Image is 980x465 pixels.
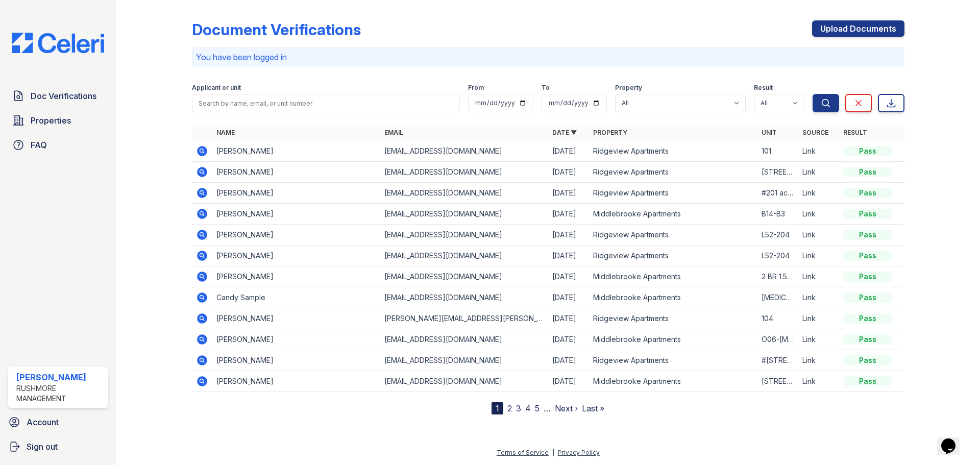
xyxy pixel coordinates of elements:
[843,230,892,240] div: Pass
[589,183,757,204] td: Ridgeview Apartments
[196,51,900,63] p: You have been logged in
[843,251,892,261] div: Pass
[4,436,112,457] a: Sign out
[843,355,892,365] div: Pass
[798,266,839,287] td: Link
[516,403,521,413] a: 3
[31,114,71,127] span: Properties
[548,287,589,308] td: [DATE]
[757,350,798,371] td: #[STREET_ADDRESS]
[593,129,627,136] a: Property
[544,402,551,414] span: …
[757,287,798,308] td: [MEDICAL_DATA]
[212,204,380,225] td: [PERSON_NAME]
[380,183,548,204] td: [EMAIL_ADDRESS][DOMAIN_NAME]
[843,188,892,198] div: Pass
[762,129,777,136] a: Unit
[802,129,828,136] a: Source
[4,412,112,432] a: Account
[589,266,757,287] td: Middlebrooke Apartments
[589,371,757,392] td: Middlebrooke Apartments
[380,350,548,371] td: [EMAIL_ADDRESS][DOMAIN_NAME]
[380,266,548,287] td: [EMAIL_ADDRESS][DOMAIN_NAME]
[212,266,380,287] td: [PERSON_NAME]
[548,266,589,287] td: [DATE]
[757,266,798,287] td: 2 BR 1.5 BATH
[548,141,589,162] td: [DATE]
[380,246,548,266] td: [EMAIL_ADDRESS][DOMAIN_NAME]
[212,162,380,183] td: [PERSON_NAME]
[216,129,235,136] a: Name
[615,84,642,92] label: Property
[492,402,503,414] div: 1
[555,403,578,413] a: Next ›
[212,246,380,266] td: [PERSON_NAME]
[497,449,549,456] a: Terms of Service
[8,135,108,155] a: FAQ
[754,84,773,92] label: Result
[812,20,904,37] a: Upload Documents
[589,246,757,266] td: Ridgeview Apartments
[843,272,892,282] div: Pass
[798,225,839,246] td: Link
[843,146,892,156] div: Pass
[212,350,380,371] td: [PERSON_NAME]
[548,371,589,392] td: [DATE]
[843,129,867,136] a: Result
[27,440,58,453] span: Sign out
[843,167,892,177] div: Pass
[542,84,550,92] label: To
[589,225,757,246] td: Ridgeview Apartments
[192,84,241,92] label: Applicant or unit
[843,292,892,303] div: Pass
[798,371,839,392] td: Link
[589,141,757,162] td: Ridgeview Apartments
[212,225,380,246] td: [PERSON_NAME]
[589,287,757,308] td: Middlebrooke Apartments
[380,225,548,246] td: [EMAIL_ADDRESS][DOMAIN_NAME]
[548,246,589,266] td: [DATE]
[558,449,600,456] a: Privacy Policy
[212,329,380,350] td: [PERSON_NAME]
[843,376,892,386] div: Pass
[589,308,757,329] td: Ridgeview Apartments
[525,403,531,413] a: 4
[937,424,970,455] iframe: chat widget
[798,183,839,204] td: Link
[798,204,839,225] td: Link
[380,204,548,225] td: [EMAIL_ADDRESS][DOMAIN_NAME]
[16,371,104,383] div: [PERSON_NAME]
[31,139,47,151] span: FAQ
[843,334,892,345] div: Pass
[380,329,548,350] td: [EMAIL_ADDRESS][DOMAIN_NAME]
[798,287,839,308] td: Link
[212,183,380,204] td: [PERSON_NAME]
[757,225,798,246] td: L52-204
[757,162,798,183] td: [STREET_ADDRESS]
[757,329,798,350] td: O06-[MEDICAL_DATA]-M
[27,416,59,428] span: Account
[16,383,104,404] div: Rushmore Management
[548,329,589,350] td: [DATE]
[757,141,798,162] td: 101
[212,141,380,162] td: [PERSON_NAME]
[548,183,589,204] td: [DATE]
[548,225,589,246] td: [DATE]
[798,308,839,329] td: Link
[380,308,548,329] td: [PERSON_NAME][EMAIL_ADDRESS][PERSON_NAME][DOMAIN_NAME]
[589,162,757,183] td: Ridgeview Apartments
[384,129,403,136] a: Email
[757,183,798,204] td: #201 acct 394078
[212,287,380,308] td: Candy Sample
[380,287,548,308] td: [EMAIL_ADDRESS][DOMAIN_NAME]
[798,350,839,371] td: Link
[380,141,548,162] td: [EMAIL_ADDRESS][DOMAIN_NAME]
[192,20,361,39] div: Document Verifications
[552,449,554,456] div: |
[548,162,589,183] td: [DATE]
[757,371,798,392] td: [STREET_ADDRESS][PERSON_NAME]
[192,94,460,112] input: Search by name, email, or unit number
[589,329,757,350] td: Middlebrooke Apartments
[589,204,757,225] td: Middlebrooke Apartments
